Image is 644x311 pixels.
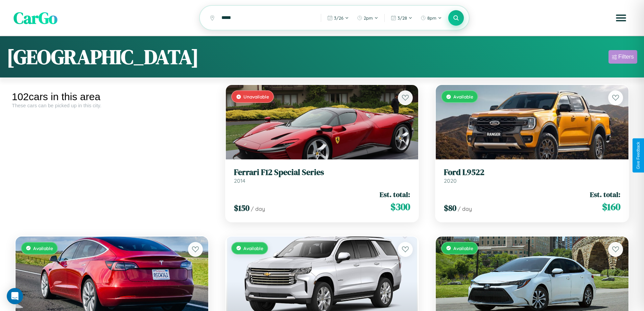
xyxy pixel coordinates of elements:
[636,142,641,169] div: Give Feedback
[618,53,634,60] div: Filters
[444,202,456,214] span: $ 80
[387,13,416,23] button: 3/28
[7,43,199,71] h1: [GEOGRAPHIC_DATA]
[398,15,407,21] span: 3 / 28
[234,202,249,214] span: $ 150
[380,190,410,199] span: Est. total:
[12,103,212,108] div: These cars can be picked up in this city.
[458,205,472,212] span: / day
[444,168,620,184] a: Ford L95222020
[243,94,269,99] span: Unavailable
[234,168,410,177] h3: Ferrari F12 Special Series
[354,13,382,23] button: 2pm
[251,205,265,212] span: / day
[364,15,373,21] span: 2pm
[602,200,620,214] span: $ 160
[33,245,53,251] span: Available
[390,200,410,214] span: $ 300
[453,94,473,99] span: Available
[234,168,410,184] a: Ferrari F12 Special Series2014
[444,177,457,184] span: 2020
[590,190,620,199] span: Est. total:
[334,15,343,21] span: 3 / 26
[243,245,263,251] span: Available
[7,288,23,304] div: Open Intercom Messenger
[324,13,352,23] button: 3/26
[417,13,445,23] button: 8pm
[609,50,637,64] button: Filters
[612,8,630,27] button: Open menu
[14,7,57,29] span: CarGo
[12,91,212,103] div: 102 cars in this area
[427,15,436,21] span: 8pm
[444,168,620,177] h3: Ford L9522
[453,245,473,251] span: Available
[234,177,245,184] span: 2014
